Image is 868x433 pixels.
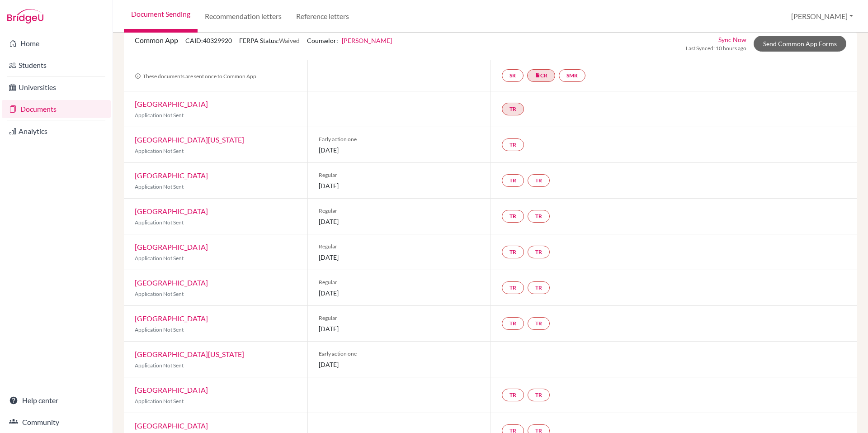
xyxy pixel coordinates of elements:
a: [GEOGRAPHIC_DATA] [135,207,208,215]
span: [DATE] [319,288,480,298]
span: Waived [279,37,300,44]
span: Common App [135,36,178,44]
span: Last Synced: 10 hours ago [686,44,746,52]
a: Help center [2,391,111,409]
span: Application Not Sent [135,148,184,154]
span: These documents are sent once to Common App [135,73,256,80]
a: Sync Now [718,35,746,44]
a: insert_drive_fileCR [527,69,555,82]
span: Application Not Sent [135,290,184,297]
i: insert_drive_file [535,72,540,78]
span: Regular [319,171,480,179]
span: Application Not Sent [135,183,184,190]
a: TR [502,103,524,115]
a: TR [502,138,524,151]
span: Application Not Sent [135,255,184,262]
span: Regular [319,278,480,286]
a: Community [2,413,111,431]
span: Application Not Sent [135,362,184,369]
span: [DATE] [319,145,480,155]
a: [GEOGRAPHIC_DATA] [135,100,208,108]
a: TR [502,317,524,330]
span: Regular [319,243,480,251]
a: [GEOGRAPHIC_DATA] [135,314,208,323]
a: [GEOGRAPHIC_DATA] [135,385,208,394]
a: [GEOGRAPHIC_DATA] [135,278,208,287]
a: Universities [2,78,111,96]
a: TR [528,246,550,258]
span: Application Not Sent [135,112,184,119]
span: Regular [319,314,480,322]
a: TR [528,317,550,330]
span: CAID: 40329920 [185,37,232,44]
a: Home [2,34,111,52]
span: Counselor: [307,37,392,44]
span: [DATE] [319,217,480,226]
a: Send Common App Forms [754,36,846,52]
button: [PERSON_NAME] [787,8,857,25]
span: Application Not Sent [135,219,184,226]
a: [GEOGRAPHIC_DATA][US_STATE] [135,135,244,144]
a: [GEOGRAPHIC_DATA] [135,243,208,251]
a: TR [528,174,550,187]
a: [GEOGRAPHIC_DATA] [135,421,208,430]
span: Early action one [319,350,480,358]
span: [DATE] [319,252,480,262]
a: TR [528,210,550,223]
span: [DATE] [319,181,480,190]
a: SR [502,69,524,82]
img: Bridge-U [7,9,43,24]
a: SMR [559,69,585,82]
a: TR [502,246,524,258]
span: [DATE] [319,360,480,369]
a: TR [502,174,524,187]
span: [DATE] [319,324,480,333]
a: Students [2,56,111,74]
a: [PERSON_NAME] [342,37,392,44]
a: TR [502,281,524,294]
a: TR [502,210,524,223]
span: Regular [319,207,480,215]
a: Documents [2,100,111,118]
span: Early action one [319,135,480,143]
a: [GEOGRAPHIC_DATA][US_STATE] [135,350,244,358]
span: Application Not Sent [135,326,184,333]
a: TR [502,389,524,401]
a: Analytics [2,122,111,140]
span: FERPA Status: [239,37,300,44]
span: Application Not Sent [135,398,184,404]
a: TR [528,389,550,401]
a: TR [528,281,550,294]
a: [GEOGRAPHIC_DATA] [135,171,208,180]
